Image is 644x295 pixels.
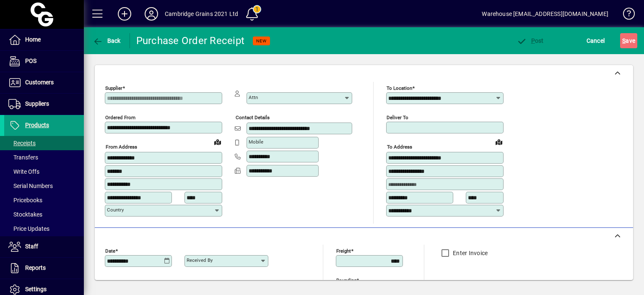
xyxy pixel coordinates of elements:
a: Transfers [4,150,84,164]
a: Knowledge Base [617,2,634,29]
a: POS [4,51,84,72]
span: Home [25,36,41,43]
span: P [531,37,535,44]
span: Pricebooks [8,197,42,204]
a: Receipts [4,136,84,150]
span: S [622,37,626,44]
span: Transfers [8,154,38,161]
span: Staff [25,243,38,250]
span: Products [25,122,49,128]
a: Staff [4,236,84,257]
span: Suppliers [25,100,49,107]
mat-label: Deliver To [387,115,408,120]
a: Pricebooks [4,193,84,207]
mat-label: Received by [187,257,213,263]
a: Customers [4,72,84,93]
span: Settings [25,286,47,292]
mat-label: Ordered from [105,115,135,120]
span: Reports [25,264,46,271]
button: Profile [138,6,165,21]
span: Back [93,37,121,44]
button: Cancel [584,33,607,48]
a: Home [4,29,84,50]
div: Purchase Order Receipt [136,34,245,47]
button: Post [514,33,546,48]
span: Write Offs [8,168,39,175]
button: Save [620,33,637,48]
span: Stocktakes [8,211,42,218]
div: Warehouse [EMAIL_ADDRESS][DOMAIN_NAME] [482,7,608,21]
div: Cambridge Grains 2021 Ltd [165,7,238,21]
mat-label: Date [105,248,115,253]
mat-label: To location [387,85,412,91]
a: View on map [492,135,506,149]
a: Price Updates [4,222,84,236]
mat-label: Attn [249,94,258,100]
mat-label: Rounding [336,277,356,283]
span: Customers [25,79,54,86]
span: ost [517,37,544,44]
mat-label: Freight [336,248,351,253]
a: Stocktakes [4,207,84,222]
mat-label: Mobile [249,139,263,145]
mat-label: Country [107,207,124,213]
a: Serial Numbers [4,179,84,193]
label: Enter Invoice [451,249,488,257]
span: ave [622,34,635,47]
span: Cancel [587,34,605,47]
span: NEW [256,38,267,44]
mat-label: Supplier [105,85,122,91]
span: Serial Numbers [8,183,53,189]
button: Back [91,33,123,48]
app-page-header-button: Back [84,33,130,48]
span: POS [25,57,36,64]
a: Reports [4,258,84,279]
span: Price Updates [8,225,49,232]
button: Add [111,6,138,21]
span: Receipts [8,140,36,146]
a: View on map [211,135,224,149]
a: Suppliers [4,94,84,115]
a: Write Offs [4,164,84,179]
